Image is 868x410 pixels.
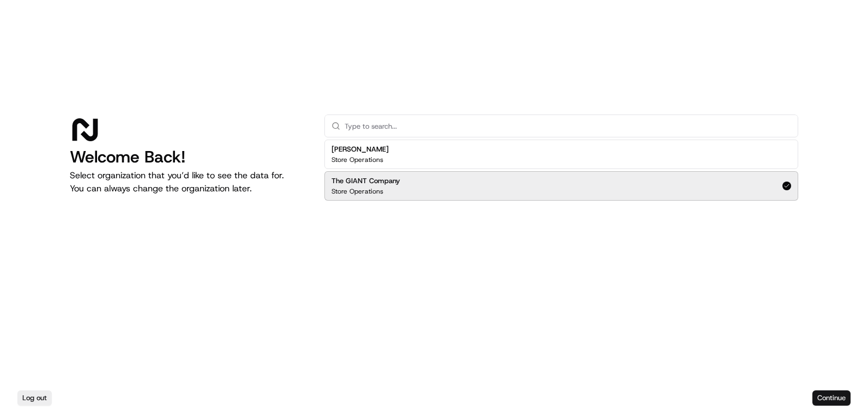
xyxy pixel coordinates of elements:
button: Log out [17,390,52,406]
button: Continue [812,390,851,406]
p: Select organization that you’d like to see the data for. You can always change the organization l... [70,169,307,195]
p: Store Operations [331,187,383,196]
h2: [PERSON_NAME] [331,144,389,154]
p: Store Operations [331,155,383,164]
div: Suggestions [324,137,798,203]
input: Type to search... [345,115,791,137]
h2: The GIANT Company [331,176,400,186]
h1: Welcome Back! [70,147,307,167]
